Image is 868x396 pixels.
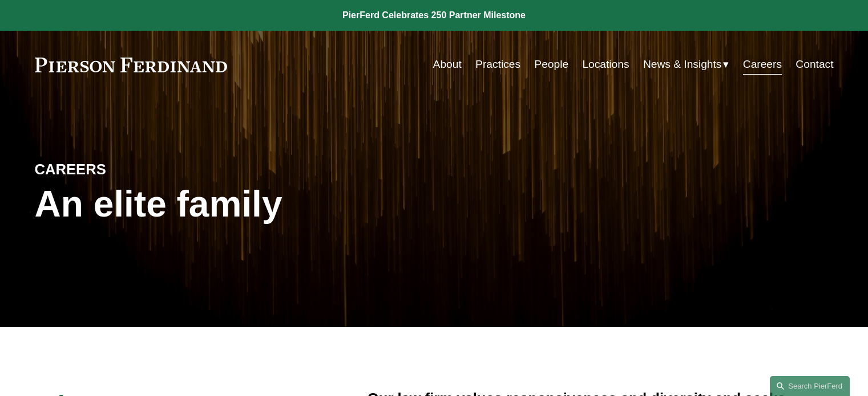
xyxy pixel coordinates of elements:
a: People [534,54,568,75]
a: Careers [743,54,782,75]
a: Contact [796,54,833,75]
a: Search this site [770,376,850,396]
span: News & Insights [643,55,722,75]
a: folder dropdown [643,54,729,75]
a: About [433,54,462,75]
h4: CAREERS [35,160,235,178]
h1: An elite family [35,183,434,225]
a: Practices [475,54,520,75]
a: Locations [582,54,629,75]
